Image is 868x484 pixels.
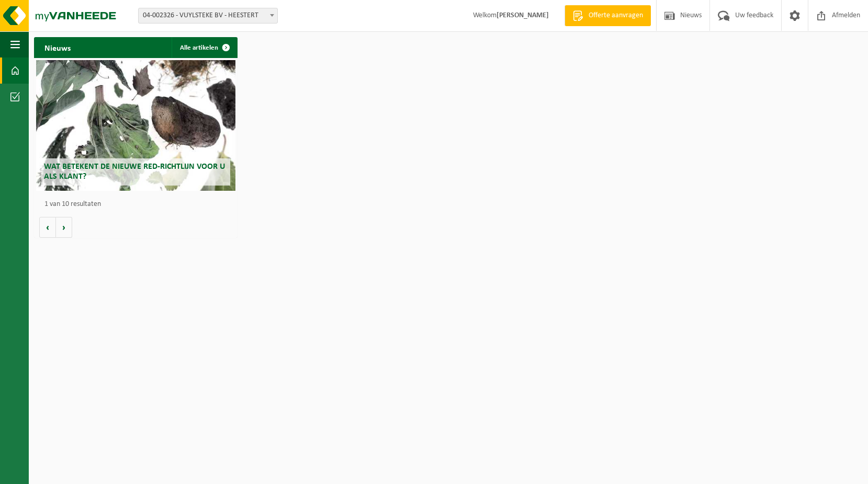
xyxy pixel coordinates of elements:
a: Offerte aanvragen [565,5,651,26]
button: Vorige [39,217,56,238]
span: 04-002326 - VUYLSTEKE BV - HEESTERT [138,8,278,24]
h2: Nieuws [34,37,81,57]
p: 1 van 10 resultaten [44,201,232,208]
span: 04-002326 - VUYLSTEKE BV - HEESTERT [139,8,277,23]
a: Alle artikelen [172,37,236,58]
a: Wat betekent de nieuwe RED-richtlijn voor u als klant? [36,60,235,191]
span: Offerte aanvragen [586,10,646,21]
button: Volgende [56,217,72,238]
span: Wat betekent de nieuwe RED-richtlijn voor u als klant? [44,163,225,181]
strong: [PERSON_NAME] [497,11,549,19]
